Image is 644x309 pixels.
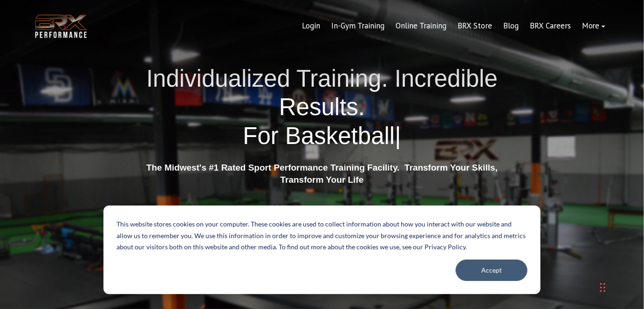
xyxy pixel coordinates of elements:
[116,219,528,253] p: This website stores cookies on your computer. These cookies are used to collect information about...
[103,206,541,294] div: Cookie banner
[524,15,576,37] a: BRX Careers
[452,15,498,37] a: BRX Store
[146,163,498,185] strong: The Midwest's #1 Rated Sport Performance Training Facility. Transform Your Skills, Transform Your...
[600,274,606,302] div: Drag
[296,15,611,37] div: Navigation Menu
[395,123,401,149] span: |
[390,15,452,37] a: Online Training
[33,12,89,41] img: BRX Transparent Logo-2
[512,208,644,309] iframe: Chat Widget
[326,15,390,37] a: In-Gym Training
[498,15,524,37] a: Blog
[296,15,326,37] a: Login
[143,64,501,150] h1: Individualized Training. Incredible Results.
[456,260,528,281] button: Accept
[243,123,395,149] span: For Basketball
[576,15,611,37] a: More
